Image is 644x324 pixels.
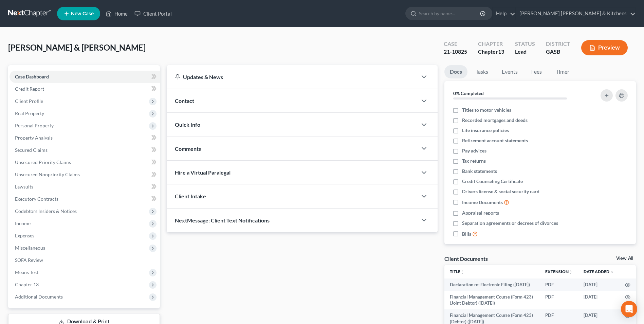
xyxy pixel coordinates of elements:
[102,7,131,20] a: Home
[15,257,43,263] span: SOFA Review
[15,98,43,104] span: Client Profile
[546,40,570,48] div: District
[581,40,628,55] button: Preview
[478,40,504,48] div: Chapter
[462,178,523,185] span: Credit Counseling Certificate
[10,144,160,156] a: Secured Claims
[550,65,575,78] a: Timer
[175,193,206,199] span: Client Intake
[15,86,44,92] span: Credit Report
[462,158,486,164] span: Tax returns
[462,168,497,175] span: Bank statements
[470,65,494,78] a: Tasks
[175,97,194,104] span: Contact
[15,147,48,153] span: Secured Claims
[71,11,94,16] span: New Case
[15,159,71,165] span: Unsecured Priority Claims
[8,42,146,52] span: [PERSON_NAME] & [PERSON_NAME]
[15,245,45,251] span: Miscellaneous
[15,282,39,287] span: Chapter 13
[10,71,160,83] a: Case Dashboard
[462,117,528,124] span: Recorded mortgages and deeds
[10,181,160,193] a: Lawsuits
[610,270,614,274] i: expand_more
[516,7,636,20] a: [PERSON_NAME] [PERSON_NAME] & Kitchens
[444,40,467,48] div: Case
[460,270,464,274] i: unfold_more
[15,220,31,226] span: Income
[15,123,54,128] span: Personal Property
[569,270,573,274] i: unfold_more
[175,121,200,128] span: Quick Info
[545,269,573,274] a: Extensionunfold_more
[15,233,34,238] span: Expenses
[462,231,471,237] span: Bills
[540,278,578,291] td: PDF
[462,199,503,206] span: Income Documents
[15,110,44,116] span: Real Property
[10,83,160,95] a: Credit Report
[15,74,49,79] span: Case Dashboard
[10,168,160,181] a: Unsecured Nonpriority Claims
[578,278,620,291] td: [DATE]
[175,169,231,176] span: Hire a Virtual Paralegal
[15,196,58,202] span: Executory Contracts
[419,7,481,20] input: Search by name...
[462,107,511,113] span: Titles to motor vehicles
[462,188,539,195] span: Drivers license & social security card
[515,40,535,48] div: Status
[462,137,528,144] span: Retirement account statements
[621,301,637,317] div: Open Intercom Messenger
[450,269,464,274] a: Titleunfold_more
[498,48,504,55] span: 13
[15,172,80,177] span: Unsecured Nonpriority Claims
[175,73,409,80] div: Updates & News
[10,156,160,168] a: Unsecured Priority Claims
[15,269,38,275] span: Means Test
[175,145,201,152] span: Comments
[462,210,499,216] span: Appraisal reports
[15,135,53,141] span: Property Analysis
[15,294,63,300] span: Additional Documents
[10,193,160,205] a: Executory Contracts
[462,147,486,154] span: Pay advices
[540,291,578,309] td: PDF
[578,291,620,309] td: [DATE]
[444,291,540,309] td: Financial Management Course (Form 423) (Joint Debtor) ([DATE])
[131,7,175,20] a: Client Portal
[444,65,467,78] a: Docs
[444,255,488,262] div: Client Documents
[526,65,548,78] a: Fees
[515,48,535,56] div: Lead
[584,269,614,274] a: Date Added expand_more
[546,48,570,56] div: GASB
[10,254,160,266] a: SOFA Review
[10,132,160,144] a: Property Analysis
[462,127,509,134] span: Life insurance policies
[496,65,523,78] a: Events
[444,48,467,56] div: 21-10825
[15,208,77,214] span: Codebtors Insiders & Notices
[175,217,270,223] span: NextMessage: Client Text Notifications
[444,278,540,291] td: Declaration re: Electronic Filing ([DATE])
[616,256,633,261] a: View All
[478,48,504,56] div: Chapter
[453,90,484,96] strong: 0% Completed
[493,7,515,20] a: Help
[462,220,558,227] span: Separation agreements or decrees of divorces
[15,184,33,190] span: Lawsuits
